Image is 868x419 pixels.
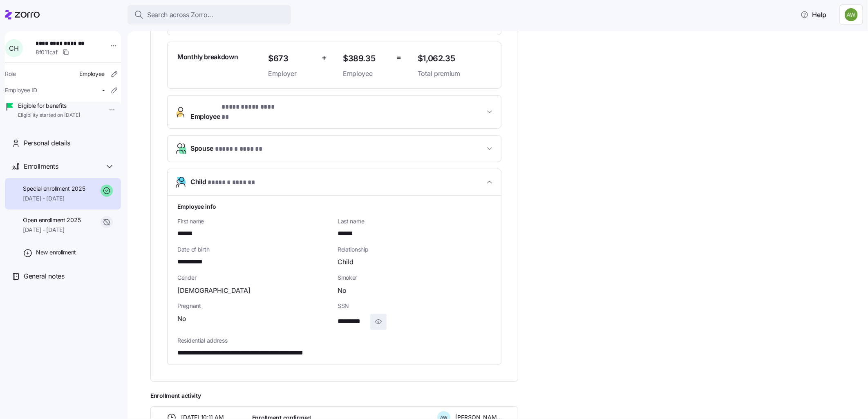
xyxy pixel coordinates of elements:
span: Employee [343,69,390,79]
span: Role [5,70,16,78]
span: Child [338,257,353,267]
span: $389.35 [343,52,390,65]
span: C H [9,45,18,51]
span: Employee ID [5,86,37,94]
span: Enrollments [24,161,58,172]
span: Help [801,10,826,20]
span: Residential address [177,337,491,345]
span: = [396,52,401,64]
span: 8f011caf [36,48,58,56]
span: Employee [190,102,280,122]
span: Smoker [338,274,491,282]
span: Personal details [24,138,70,148]
span: No [177,314,186,324]
button: Search across Zorro... [128,5,291,25]
span: Enrollment activity [150,392,518,400]
span: Monthly breakdown [177,52,238,62]
span: Search across Zorro... [147,10,213,20]
span: Open enrollment 2025 [23,216,81,224]
h1: Employee info [177,202,491,211]
span: [DATE] - [DATE] [23,226,81,234]
span: Last name [338,217,491,225]
button: Help [794,7,833,23]
span: Pregnant [177,302,331,310]
span: Eligibility started on [DATE] [18,112,80,119]
span: Relationship [338,245,491,254]
span: [DEMOGRAPHIC_DATA] [177,285,251,296]
span: First name [177,217,331,225]
span: + [322,52,327,64]
span: Child [190,177,257,188]
span: $1,062.35 [418,52,491,65]
span: Eligible for benefits [18,102,80,110]
span: General notes [24,271,65,281]
span: Employer [268,69,315,79]
span: Gender [177,274,331,282]
span: No [338,285,347,296]
span: Total premium [418,69,491,79]
span: New enrollment [36,248,76,256]
span: $673 [268,52,315,65]
span: SSN [338,302,491,310]
img: 187a7125535df60c6aafd4bbd4ff0edb [845,8,858,21]
span: Employee [79,70,105,78]
span: [DATE] - [DATE] [23,194,85,203]
span: Date of birth [177,245,331,254]
span: - [102,86,105,94]
span: Special enrollment 2025 [23,185,85,193]
span: Spouse [190,143,264,154]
